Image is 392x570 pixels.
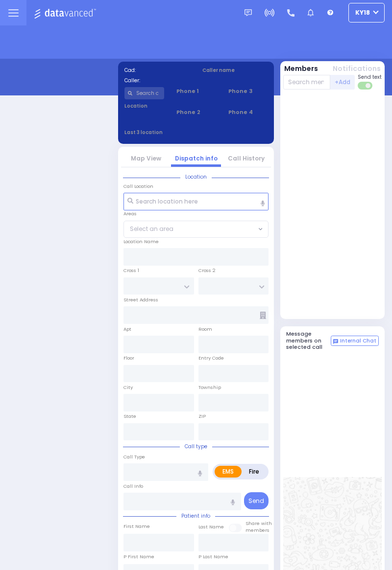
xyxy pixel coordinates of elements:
span: Phone 2 [176,108,216,116]
label: Areas [123,210,137,217]
span: Send text [358,73,382,81]
small: Share with [245,520,272,526]
label: First Name [123,523,150,530]
input: Search a contact [124,87,164,99]
span: KY18 [355,8,370,17]
span: Phone 3 [228,87,268,95]
label: State [123,413,136,420]
input: Search member [283,75,331,90]
h5: Message members on selected call [286,331,331,350]
label: EMS [215,466,242,478]
label: Cross 1 [123,267,139,274]
label: P Last Name [198,553,228,560]
label: Turn off text [358,81,373,91]
label: Township [198,384,221,391]
span: Call type [180,443,212,450]
span: Location [180,173,212,181]
img: message.svg [245,9,252,17]
span: Phone 1 [176,87,216,95]
label: Entry Code [198,355,224,362]
label: Last Name [198,524,224,530]
span: Select an area [130,225,173,233]
label: Last 3 location [124,129,196,136]
label: Cad: [124,67,190,74]
label: Room [198,326,212,333]
label: Call Location [123,183,153,190]
button: KY18 [348,3,385,23]
label: City [123,384,133,391]
label: Floor [123,355,134,362]
label: Apt [123,326,131,333]
label: Fire [241,466,267,478]
img: comment-alt.png [333,339,338,344]
label: Location [124,102,164,110]
label: Call Info [123,483,143,490]
a: Map View [131,154,161,162]
span: Internal Chat [340,338,376,344]
span: Phone 4 [228,108,268,116]
a: Dispatch info [175,154,218,162]
label: Call Type [123,454,145,460]
label: Street Address [123,296,158,303]
label: Cross 2 [198,267,216,274]
span: Other building occupants [260,312,266,319]
button: Members [284,64,318,74]
a: Call History [228,154,265,162]
label: P First Name [123,553,154,560]
img: Logo [34,7,99,19]
input: Search location here [123,193,269,210]
label: Caller name [202,67,268,74]
button: Send [244,492,269,509]
button: Notifications [333,64,381,74]
span: members [245,527,269,533]
label: Location Name [123,238,159,245]
span: Patient info [176,512,215,520]
button: Internal Chat [331,336,379,346]
label: ZIP [198,413,206,420]
label: Caller: [124,77,190,84]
